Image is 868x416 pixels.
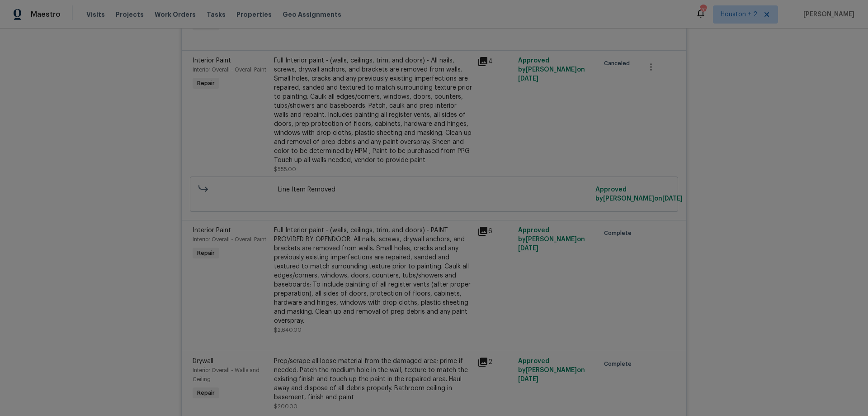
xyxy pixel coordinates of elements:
span: [DATE] [518,245,538,252]
span: $200.00 [274,404,297,409]
span: Interior Overall - Overall Paint [193,67,266,72]
span: Interior Paint [193,227,231,234]
div: 20 [700,5,706,14]
span: [DATE] [518,376,538,383]
div: 4 [477,56,513,67]
span: Complete [604,229,635,238]
span: Visits [86,10,105,19]
span: Approved by [PERSON_NAME] on [518,358,585,383]
span: Maestro [31,10,61,19]
span: Repair [193,79,218,88]
div: 2 [477,357,513,368]
span: Work Orders [155,10,196,19]
span: Geo Assignments [283,10,341,19]
span: [DATE] [662,196,683,202]
span: Tasks [207,11,226,18]
span: Approved by [PERSON_NAME] on [518,57,585,82]
span: [DATE] [518,76,538,82]
span: Houston + 2 [721,10,757,19]
span: Interior Overall - Overall Paint [193,237,266,242]
div: Full Interior paint - (walls, ceilings, trim, and doors) - All nails, screws, drywall anchors, an... [274,56,472,165]
span: Properties [236,10,272,19]
span: Interior Paint [193,57,231,64]
div: 6 [477,226,513,237]
span: Complete [604,359,635,368]
span: Projects [116,10,144,19]
span: Interior Overall - Walls and Ceiling [193,368,259,382]
span: Repair [193,388,218,397]
div: Prep/scrape all loose material from the damaged area; prime if needed. Patch the medium hole in t... [274,357,472,402]
span: Line Item Removed [278,185,590,194]
span: Canceled [604,59,633,68]
span: Approved by [PERSON_NAME] on [518,227,585,252]
span: [PERSON_NAME] [800,10,854,19]
span: $2,640.00 [274,327,302,333]
div: Full Interior paint - (walls, ceilings, trim, and doors) - PAINT PROVIDED BY OPENDOOR. All nails,... [274,226,472,325]
span: Repair [193,249,218,258]
span: Drywall [193,358,213,364]
span: $555.00 [274,167,296,172]
span: Approved by [PERSON_NAME] on [595,186,683,202]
